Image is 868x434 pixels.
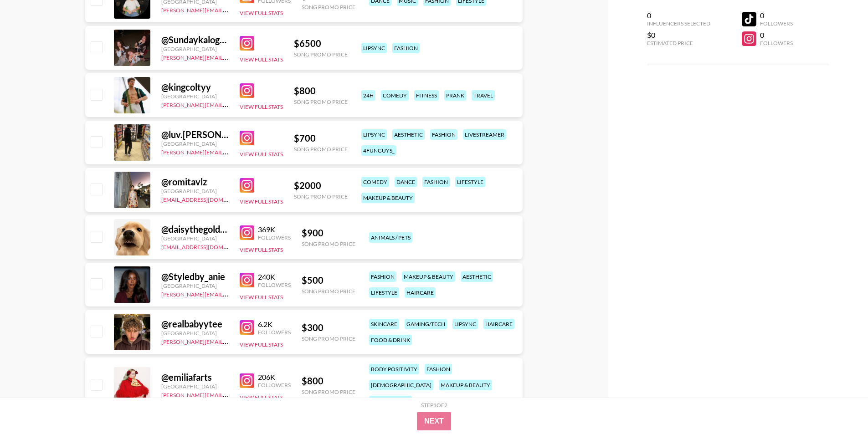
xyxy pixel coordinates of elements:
[430,129,457,140] div: fashion
[240,320,254,335] img: Instagram
[161,129,229,140] div: @ luv.[PERSON_NAME]
[455,177,485,187] div: lifestyle
[302,240,355,247] div: Song Promo Price
[294,85,348,97] div: $ 800
[414,90,439,101] div: fitness
[161,318,229,330] div: @ realbabyytee
[461,271,493,282] div: aesthetic
[240,103,283,110] button: View Full Stats
[361,145,396,156] div: 4funguys_
[161,337,296,345] a: [PERSON_NAME][EMAIL_ADDRESS][DOMAIN_NAME]
[369,287,399,298] div: lifestyle
[294,98,348,105] div: Song Promo Price
[240,294,283,301] button: View Full Stats
[425,364,452,374] div: fashion
[361,129,387,140] div: lipsync
[405,287,436,298] div: haircare
[294,51,348,58] div: Song Promo Price
[760,40,793,46] div: Followers
[395,177,417,187] div: dance
[240,341,283,348] button: View Full Stats
[161,289,296,298] a: [PERSON_NAME][EMAIL_ADDRESS][DOMAIN_NAME]
[760,20,793,27] div: Followers
[258,382,291,388] div: Followers
[822,388,857,423] iframe: Drift Widget Chat Controller
[381,90,409,101] div: comedy
[760,31,793,40] div: 0
[422,177,450,187] div: fashion
[647,31,710,40] div: $0
[161,372,229,383] div: @ emiliafarts
[240,131,254,145] img: Instagram
[161,235,229,242] div: [GEOGRAPHIC_DATA]
[302,335,355,342] div: Song Promo Price
[483,319,514,329] div: haircare
[369,380,433,390] div: [DEMOGRAPHIC_DATA]
[302,388,355,395] div: Song Promo Price
[402,271,455,282] div: makeup & beauty
[258,272,291,281] div: 240K
[369,271,396,282] div: fashion
[240,225,254,240] img: Instagram
[452,319,478,329] div: lipsync
[760,11,793,20] div: 0
[472,90,495,101] div: travel
[240,83,254,98] img: Instagram
[369,335,412,345] div: food & drink
[302,4,355,10] div: Song Promo Price
[161,52,296,61] a: [PERSON_NAME][EMAIL_ADDRESS][DOMAIN_NAME]
[240,56,283,63] button: View Full Stats
[161,46,229,52] div: [GEOGRAPHIC_DATA]
[369,364,419,374] div: body positivity
[302,275,355,286] div: $ 500
[302,322,355,333] div: $ 300
[240,198,283,205] button: View Full Stats
[258,329,291,336] div: Followers
[421,402,447,408] div: Step 1 of 2
[369,232,412,243] div: animals / pets
[444,90,466,101] div: prank
[240,178,254,193] img: Instagram
[405,319,447,329] div: gaming/tech
[294,38,348,49] div: $ 6500
[302,227,355,239] div: $ 900
[294,146,348,153] div: Song Promo Price
[240,36,254,51] img: Instagram
[369,396,412,406] div: food & drink
[361,90,375,101] div: 24h
[240,10,283,16] button: View Full Stats
[161,242,253,250] a: [EMAIL_ADDRESS][DOMAIN_NAME]
[258,225,291,234] div: 369K
[240,373,254,388] img: Instagram
[258,234,291,241] div: Followers
[463,129,506,140] div: livestreamer
[240,273,254,287] img: Instagram
[161,100,296,108] a: [PERSON_NAME][EMAIL_ADDRESS][DOMAIN_NAME]
[161,140,229,147] div: [GEOGRAPHIC_DATA]
[302,375,355,387] div: $ 800
[369,319,399,329] div: skincare
[161,188,229,194] div: [GEOGRAPHIC_DATA]
[647,40,710,46] div: Estimated Price
[439,380,492,390] div: makeup & beauty
[161,147,339,156] a: [PERSON_NAME][EMAIL_ADDRESS][PERSON_NAME][DOMAIN_NAME]
[258,373,291,382] div: 206K
[161,224,229,235] div: @ daisythegoldiee
[294,193,348,200] div: Song Promo Price
[161,176,229,188] div: @ romitavlz
[240,246,283,253] button: View Full Stats
[294,133,348,144] div: $ 700
[161,383,229,390] div: [GEOGRAPHIC_DATA]
[417,412,451,430] button: Next
[240,151,283,158] button: View Full Stats
[161,34,229,46] div: @ Sundaykalogeras
[161,271,229,282] div: @ Styledby_anie
[361,43,387,53] div: lipsync
[647,20,710,27] div: Influencers Selected
[392,43,420,53] div: fashion
[161,330,229,337] div: [GEOGRAPHIC_DATA]
[161,390,296,398] a: [PERSON_NAME][EMAIL_ADDRESS][DOMAIN_NAME]
[302,288,355,295] div: Song Promo Price
[161,282,229,289] div: [GEOGRAPHIC_DATA]
[647,11,710,20] div: 0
